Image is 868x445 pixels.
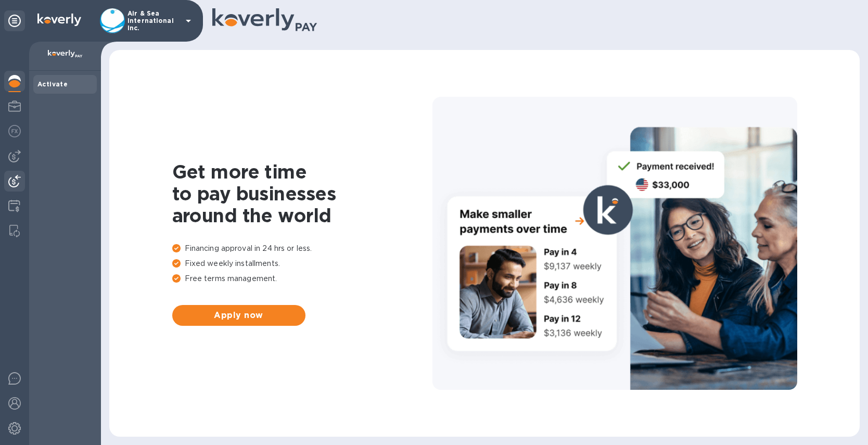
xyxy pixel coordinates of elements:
[181,309,297,322] span: Apply now
[37,80,68,88] b: Activate
[8,200,20,212] img: Credit hub
[172,161,432,226] h1: Get more time to pay businesses around the world
[127,10,180,32] p: Air & Sea International Inc.
[172,243,432,254] p: Financing approval in 24 hrs or less.
[8,125,21,137] img: Foreign exchange
[4,10,25,31] div: Unpin categories
[172,305,305,326] button: Apply now
[8,100,21,112] img: My Profile
[172,258,432,269] p: Fixed weekly installments.
[172,273,432,284] p: Free terms management.
[37,14,81,26] img: Logo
